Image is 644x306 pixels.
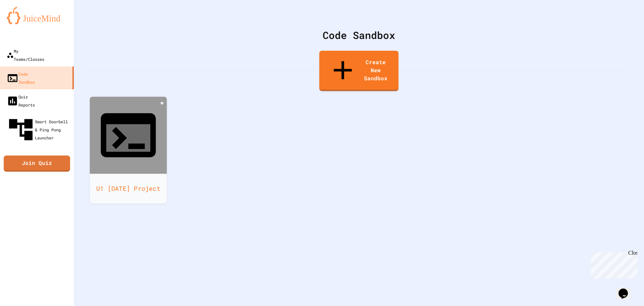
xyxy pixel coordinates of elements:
div: U1 [DATE] Project [90,174,167,204]
a: U1 [DATE] Project [90,97,167,204]
a: Create New Sandbox [319,51,398,91]
div: Code Sandbox [91,28,627,43]
a: Join Quiz [4,156,70,172]
div: Code Sandbox [7,70,35,86]
img: logo-orange.svg [7,7,67,24]
div: Chat with us now!Close [3,3,46,43]
div: Smart Doorbell & Ping Pong Launcher [7,116,71,144]
iframe: chat widget [616,279,637,299]
iframe: chat widget [588,250,637,278]
div: Quiz Reports [7,93,35,109]
div: My Teams/Classes [7,47,44,63]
